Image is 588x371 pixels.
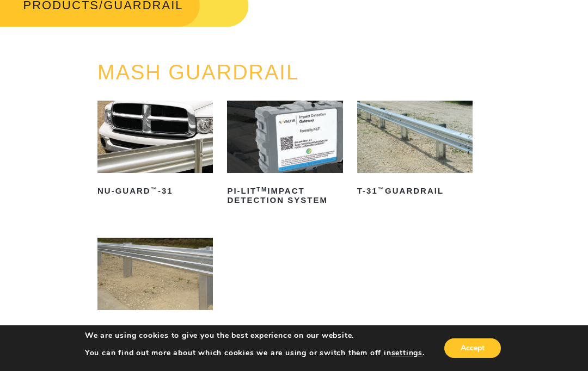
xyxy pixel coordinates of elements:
[227,183,342,209] h2: PI-LIT Impact Detection System
[357,101,473,200] a: T-31™Guardrail
[97,183,213,200] h2: NU-GUARD -31
[97,238,213,337] a: TGS™
[256,186,267,193] sup: TM
[85,331,425,341] p: We are using cookies to give you the best experience on our website.
[97,320,213,337] h2: TGS
[85,348,425,358] p: You can find out more about which cookies we are using or switch them off in .
[378,186,385,193] sup: ™
[118,324,125,330] sup: ™
[97,101,213,200] a: NU-GUARD™-31
[151,186,158,193] sup: ™
[357,183,473,200] h2: T-31 Guardrail
[97,61,299,84] a: MASH GUARDRAIL
[227,101,342,209] a: PI-LITTMImpact Detection System
[444,338,501,358] button: Accept
[391,348,422,358] button: settings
